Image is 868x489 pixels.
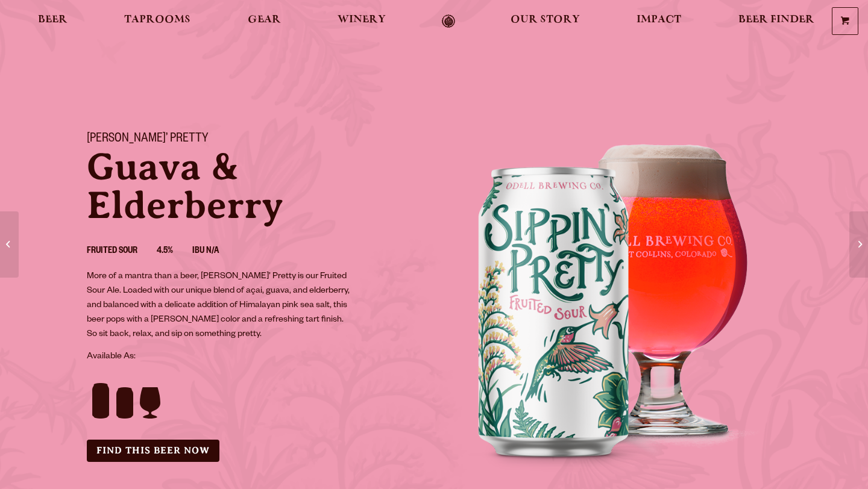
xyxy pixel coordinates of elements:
span: Impact [637,15,681,25]
li: 4.5% [157,244,192,260]
a: Winery [330,14,394,28]
a: Our Story [503,14,588,28]
a: Beer [30,14,75,28]
a: Find this Beer Now [87,440,219,462]
span: Taprooms [124,15,190,25]
h1: [PERSON_NAME]’ Pretty [87,132,420,148]
span: Our Story [511,15,580,25]
li: IBU N/A [192,244,238,260]
a: Odell Home [426,14,471,28]
span: Beer [38,15,68,25]
img: This is the hero foreground aria label [434,117,796,479]
a: Gear [240,14,289,28]
li: Fruited Sour [87,244,157,260]
a: Beer Finder [731,14,822,28]
a: Taprooms [116,14,198,28]
span: Gear [248,15,281,25]
span: Beer Finder [738,15,814,25]
span: Winery [338,15,386,25]
a: Impact [629,14,689,28]
p: More of a mantra than a beer, [PERSON_NAME]’ Pretty is our Fruited Sour Ale. Loaded with our uniq... [87,270,353,342]
p: Available As: [87,350,420,364]
p: Guava & Elderberry [87,148,420,225]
